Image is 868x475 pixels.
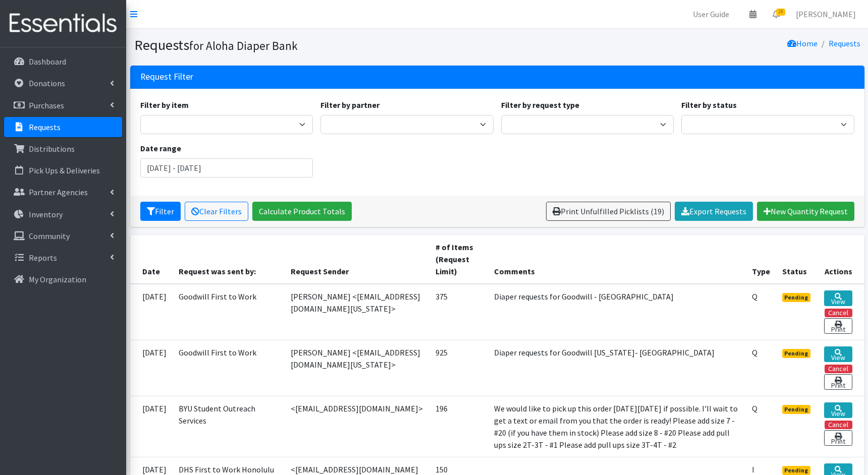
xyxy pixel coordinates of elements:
a: Reports [4,248,122,268]
a: Export Requests [675,202,753,221]
abbr: Quantity [752,291,757,302]
td: Goodwill First to Work [173,340,285,396]
label: Filter by status [681,99,737,111]
p: Distributions [29,144,75,154]
button: Cancel [825,365,852,373]
td: [PERSON_NAME] <[EMAIL_ADDRESS][DOMAIN_NAME][US_STATE]> [285,284,429,340]
a: User Guide [685,4,737,24]
a: View [824,402,852,418]
td: 196 [429,396,488,457]
h1: Requests [134,36,494,54]
img: HumanEssentials [4,7,122,40]
td: BYU Student Outreach Services [173,396,285,457]
td: <[EMAIL_ADDRESS][DOMAIN_NAME]> [285,396,429,457]
a: 18 [765,4,788,24]
a: New Quantity Request [757,202,854,221]
th: Actions [818,235,864,284]
a: View [824,346,852,362]
p: Partner Agencies [29,187,88,197]
a: My Organization [4,269,122,289]
a: Requests [829,38,860,48]
label: Filter by item [140,99,189,111]
td: 925 [429,340,488,396]
a: Community [4,226,122,246]
th: Comments [488,235,746,284]
p: Community [29,231,70,241]
a: Requests [4,117,122,137]
a: Pick Ups & Deliveries [4,160,122,181]
a: Print [824,374,852,390]
th: Status [776,235,819,284]
td: Diaper requests for Goodwill - [GEOGRAPHIC_DATA] [488,284,746,340]
p: Donations [29,78,65,88]
abbr: Quantity [752,347,757,358]
a: View [824,290,852,306]
td: [DATE] [130,396,173,457]
th: Type [746,235,776,284]
a: Print [824,318,852,334]
p: Inventory [29,209,63,219]
span: Pending [782,466,811,475]
td: Goodwill First to Work [173,284,285,340]
a: Partner Agencies [4,182,122,202]
th: Request was sent by: [173,235,285,284]
p: Dashboard [29,56,66,67]
span: 18 [776,9,785,16]
input: January 1, 2011 - December 31, 2011 [140,158,313,177]
a: Print [824,430,852,446]
a: Home [787,38,818,48]
a: Inventory [4,204,122,224]
p: Reports [29,253,57,263]
td: We would like to pick up this order [DATE][DATE] if possible. I'll wait to get a text or email fr... [488,396,746,457]
label: Filter by request type [501,99,579,111]
th: Request Sender [285,235,429,284]
p: My Organization [29,274,86,284]
th: Date [130,235,173,284]
span: Pending [782,349,811,358]
td: [DATE] [130,284,173,340]
abbr: Quantity [752,403,757,413]
button: Filter [140,202,181,221]
a: Purchases [4,95,122,115]
p: Pick Ups & Deliveries [29,165,100,175]
small: for Aloha Diaper Bank [189,38,298,53]
button: Cancel [825,309,852,317]
label: Date range [140,142,181,154]
th: # of Items (Request Limit) [429,235,488,284]
h3: Request Filter [140,72,193,82]
td: Diaper requests for Goodwill [US_STATE]- [GEOGRAPHIC_DATA] [488,340,746,396]
td: 375 [429,284,488,340]
a: Clear Filters [185,202,248,221]
abbr: Individual [752,464,754,474]
a: [PERSON_NAME] [788,4,864,24]
p: Purchases [29,100,64,110]
a: Calculate Product Totals [252,202,352,221]
a: Print Unfulfilled Picklists (19) [546,202,671,221]
td: [DATE] [130,340,173,396]
span: Pending [782,405,811,414]
span: Pending [782,293,811,302]
p: Requests [29,122,61,132]
a: Dashboard [4,51,122,72]
a: Donations [4,73,122,93]
a: Distributions [4,139,122,159]
td: [PERSON_NAME] <[EMAIL_ADDRESS][DOMAIN_NAME][US_STATE]> [285,340,429,396]
button: Cancel [825,421,852,429]
label: Filter by partner [320,99,379,111]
